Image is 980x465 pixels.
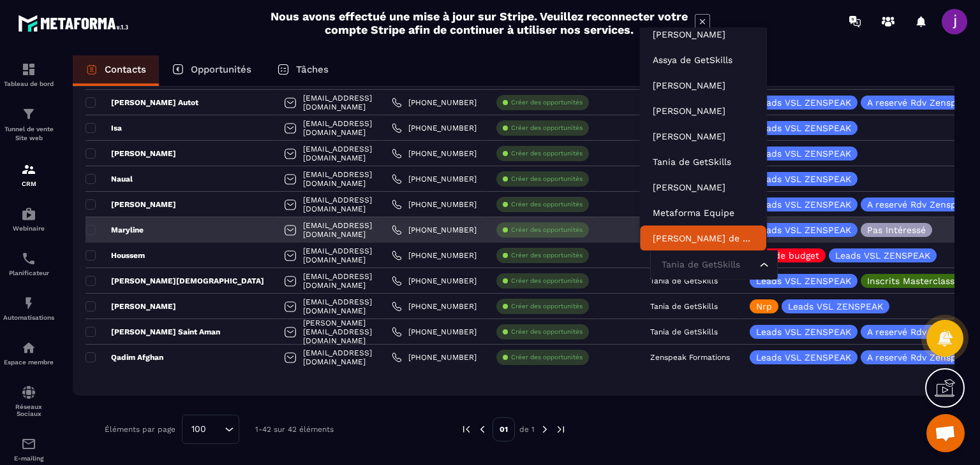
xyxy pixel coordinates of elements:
p: Leads VSL ZENSPEAK [756,149,851,158]
p: Leads VSL ZENSPEAK [756,225,851,234]
a: [PHONE_NUMBER] [392,250,477,261]
p: Leads VSL ZENSPEAK [756,276,851,285]
img: prev [461,424,472,435]
img: prev [477,424,488,435]
p: Tania de GetSkills [653,155,754,168]
p: Tâches [296,64,329,75]
p: A reservé Rdv Zenspeak [867,353,972,362]
p: de 1 [519,424,535,434]
img: formation [21,162,36,177]
p: Assya de GetSkills [653,54,754,66]
a: [PHONE_NUMBER] [392,174,477,184]
p: Frédéric GUEYE [653,130,754,143]
a: automationsautomationsWebinaire [3,197,54,241]
img: automations [21,206,36,222]
h2: Nous avons effectué une mise à jour sur Stripe. Veuillez reconnecter votre compte Stripe afin de ... [270,10,688,36]
p: Créer des opportunités [511,302,583,311]
img: logo [18,11,133,35]
a: formationformationTunnel de vente Site web [3,97,54,152]
p: [PERSON_NAME] [85,148,176,159]
p: Créer des opportunités [511,149,583,158]
a: automationsautomationsEspace membre [3,331,54,375]
a: [PHONE_NUMBER] [392,352,477,362]
p: Maryline [85,225,144,235]
p: A reservé Rdv Zenspeak [867,327,972,336]
p: Nrp [756,302,772,311]
span: 100 [187,422,211,436]
p: Metaforma Equipe [653,206,754,219]
img: scheduler [21,251,36,266]
p: Créer des opportunités [511,353,583,362]
a: schedulerschedulerPlanificateur [3,241,54,286]
p: 01 [493,417,515,441]
p: Leads VSL ZENSPEAK [835,251,930,260]
p: A reservé Rdv Zenspeak [867,200,972,209]
input: Search for option [658,258,757,272]
input: Search for option [211,422,221,436]
p: Créer des opportunités [511,225,583,234]
a: [PHONE_NUMBER] [392,199,477,210]
div: Search for option [650,250,778,280]
img: formation [21,62,36,77]
p: Pas Intéressé [867,225,926,234]
p: Espace membre [3,359,54,366]
a: [PHONE_NUMBER] [392,97,477,108]
p: Timéo DELALEX [653,181,754,194]
p: Zenspeak Formations [650,353,730,362]
p: [PERSON_NAME][DEMOGRAPHIC_DATA] [85,276,264,286]
p: Marilyne de Getskills [653,232,754,245]
p: E-mailing [3,455,54,462]
p: Contacts [105,64,146,75]
a: [PHONE_NUMBER] [392,123,477,133]
p: Planificateur [3,269,54,276]
a: social-networksocial-networkRéseaux Sociaux [3,375,54,427]
p: Éléments par page [105,425,175,434]
p: Tania de GetSkills [650,302,718,311]
p: Houssem [85,250,145,261]
p: Leads VSL ZENSPEAK [788,302,883,311]
a: [PHONE_NUMBER] [392,301,477,311]
img: automations [21,296,36,311]
a: [PHONE_NUMBER] [392,327,477,337]
p: Qadim Afghan [85,352,163,362]
p: Léna MAIREY [653,79,754,92]
p: [PERSON_NAME] Saint Aman [85,327,220,337]
img: next [539,424,551,435]
p: Créer des opportunités [511,276,583,285]
a: formationformationTableau de bord [3,52,54,97]
p: Créer des opportunités [511,327,583,336]
p: Leads VSL ZENSPEAK [756,200,851,209]
p: Naual [85,174,133,184]
div: Search for option [182,415,239,444]
a: [PHONE_NUMBER] [392,276,477,286]
p: Leads VSL ZENSPEAK [756,124,851,132]
p: A reservé Rdv Zenspeak [867,98,972,107]
p: Isa [85,123,122,133]
p: Automatisations [3,314,54,321]
p: [PERSON_NAME] [85,301,176,311]
p: Créer des opportunités [511,124,583,132]
p: Opportunités [191,64,251,75]
a: automationsautomationsAutomatisations [3,286,54,331]
a: [PHONE_NUMBER] [392,225,477,235]
p: Créer des opportunités [511,98,583,107]
p: Leads VSL ZENSPEAK [756,175,851,183]
p: Tableau de bord [3,80,54,87]
p: Créer des opportunités [511,175,583,183]
p: Tania de GetSkills [650,327,718,336]
img: automations [21,340,36,355]
p: [PERSON_NAME] Autot [85,97,198,108]
p: Créer des opportunités [511,251,583,260]
img: email [21,436,36,452]
p: Tania de GetSkills [650,276,718,285]
p: Inscrits Masterclass [867,276,954,285]
p: Réseaux Sociaux [3,403,54,417]
p: Tunnel de vente Site web [3,125,54,143]
p: CRM [3,180,54,187]
img: social-network [21,385,36,400]
p: Leads VSL ZENSPEAK [756,327,851,336]
p: [PERSON_NAME] [85,199,176,210]
a: Tâches [264,55,341,86]
a: [PHONE_NUMBER] [392,148,477,159]
p: Webinaire [3,225,54,232]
